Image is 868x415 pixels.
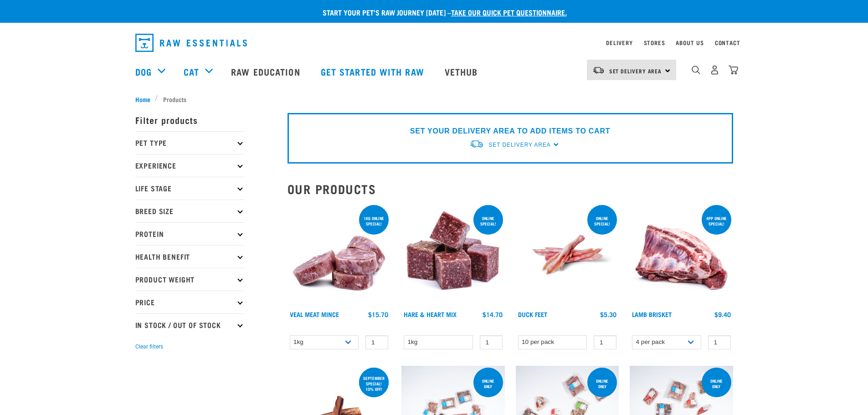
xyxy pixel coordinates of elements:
[473,211,503,231] div: ONLINE SPECIAL!
[365,335,388,349] input: 1
[632,313,672,316] a: Lamb Brisket
[715,41,740,44] a: Contact
[692,66,700,74] img: home-icon-1@2x.png
[702,374,731,393] div: Online Only
[288,203,391,307] img: 1160 Veal Meat Mince Medallions 01
[135,200,245,222] p: Breed Size
[592,66,605,74] img: van-moving.png
[480,335,503,349] input: 1
[702,211,731,231] div: 4pp online special!
[729,65,738,75] img: home-icon@2x.png
[594,335,616,349] input: 1
[676,41,704,44] a: About Us
[368,311,388,318] div: $15.70
[222,53,311,90] a: Raw Education
[587,211,617,231] div: ONLINE SPECIAL!
[135,108,245,131] p: Filter products
[135,94,155,104] a: Home
[135,34,247,52] img: Raw Essentials Logo
[600,311,616,318] div: $5.30
[359,211,389,231] div: 1kg online special!
[312,53,436,90] a: Get started with Raw
[483,311,503,318] div: $14.70
[473,374,503,393] div: ONLINE ONLY
[135,268,245,291] p: Product Weight
[404,313,457,316] a: Hare & Heart Mix
[436,53,489,90] a: Vethub
[606,41,632,44] a: Delivery
[135,343,163,351] button: Clear filters
[609,69,662,72] span: Set Delivery Area
[714,311,731,318] div: $9.40
[488,142,550,148] span: Set Delivery Area
[135,177,245,200] p: Life Stage
[135,94,733,104] nav: breadcrumbs
[644,41,665,44] a: Stores
[288,182,733,196] h2: Our Products
[401,203,505,307] img: Pile Of Cubed Hare Heart For Pets
[451,10,567,14] a: take our quick pet questionnaire.
[135,154,245,177] p: Experience
[135,65,152,78] a: Dog
[630,203,733,307] img: 1240 Lamb Brisket Pieces 01
[128,30,740,56] nav: dropdown navigation
[184,65,199,78] a: Cat
[135,94,150,104] span: Home
[135,222,245,245] p: Protein
[290,313,339,316] a: Veal Meat Mince
[135,313,245,336] p: In Stock / Out Of Stock
[135,291,245,313] p: Price
[710,65,719,75] img: user.png
[518,313,547,316] a: Duck Feet
[135,245,245,268] p: Health Benefit
[708,335,731,349] input: 1
[410,126,610,137] p: SET YOUR DELIVERY AREA TO ADD ITEMS TO CART
[359,371,389,396] div: September special! 10% off!
[587,374,617,393] div: Online Only
[469,139,484,149] img: van-moving.png
[516,203,619,307] img: Raw Essentials Duck Feet Raw Meaty Bones For Dogs
[135,131,245,154] p: Pet Type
